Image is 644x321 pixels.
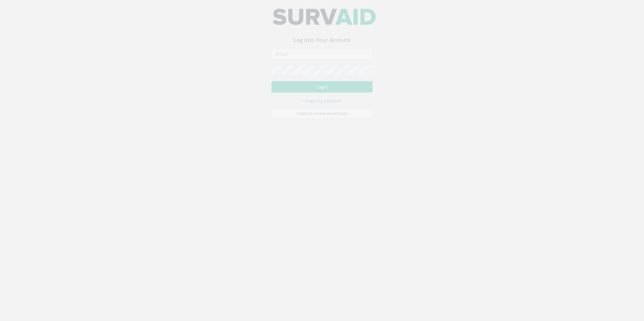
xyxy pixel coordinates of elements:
[271,113,373,123] a: I want to create an account
[271,86,373,98] button: Login
[303,103,341,109] a: I forgot my password
[271,53,373,65] input: Email
[303,103,341,108] small: I forgot my password
[271,42,373,48] h3: Log Into Your Account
